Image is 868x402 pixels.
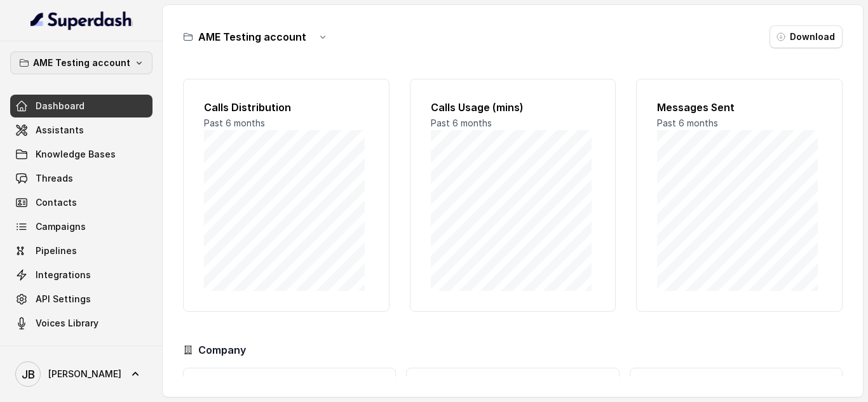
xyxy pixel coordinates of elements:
a: Knowledge Bases [10,143,153,166]
h3: Company [198,342,246,358]
h3: AME Testing account [198,29,306,44]
a: Dashboard [10,95,153,117]
span: Integrations [36,269,91,281]
a: Threads [10,167,153,190]
button: Download [770,25,843,48]
a: [PERSON_NAME] [10,356,153,392]
a: Campaigns [10,215,153,238]
span: Knowledge Bases [36,148,116,161]
a: Integrations [10,264,153,286]
span: Voices Library [36,317,98,330]
h2: Messages Sent [657,100,822,115]
h2: Calls Distribution [204,100,369,115]
span: Pipelines [36,245,77,257]
span: [PERSON_NAME] [48,368,121,380]
p: AME Testing account [33,55,130,70]
img: light.svg [31,10,133,30]
a: Pipelines [10,239,153,262]
span: Past 6 months [431,117,492,128]
span: Campaigns [36,220,86,233]
span: Assistants [36,124,84,137]
a: API Settings [10,288,153,311]
a: Voices Library [10,312,153,335]
a: Assistants [10,119,153,142]
a: Contacts [10,191,153,214]
text: JB [22,368,35,381]
span: Past 6 months [204,117,265,128]
h2: Calls Usage (mins) [431,100,595,115]
button: AME Testing account [10,51,153,74]
span: Threads [36,172,73,185]
span: Contacts [36,196,77,209]
span: Dashboard [36,100,85,112]
span: API Settings [36,293,91,305]
span: Past 6 months [657,117,718,128]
